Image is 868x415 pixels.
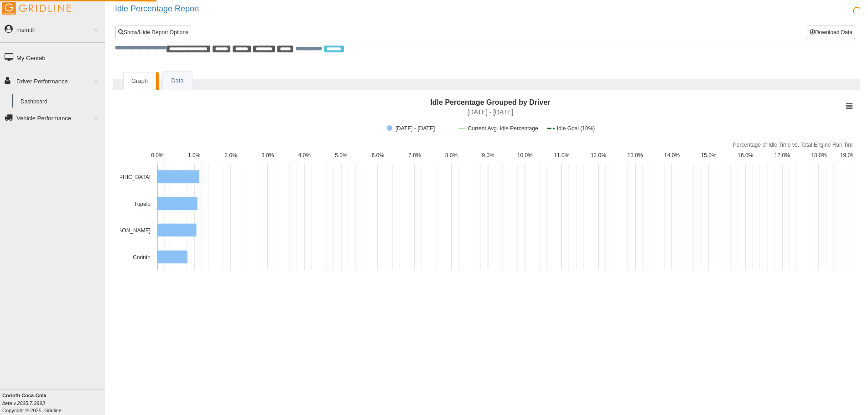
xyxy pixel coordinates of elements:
g: 9/28/2025 - 10/4/2025, series 1 of 3. Bar series with 4 bars. [157,170,200,264]
a: Show/Hide Report Options [115,26,191,39]
text: 1.0% [188,152,201,159]
path: Jonesboro, 17.66. 9/28/2025 - 10/4/2025. [157,170,200,184]
text: 5.0% [335,152,348,159]
text: 18.0% [811,152,826,159]
text: Tupelo [134,201,151,207]
path: Corinth, 12.74. 9/28/2025 - 10/4/2025. [157,251,188,264]
text: 3.0% [261,152,274,159]
a: Data [163,72,192,90]
text: 12.0% [591,152,606,159]
div: Idle Percentage Grouped by Driver . Highcharts interactive chart. [120,95,852,277]
b: Corinth Coca-Cola [2,393,47,398]
text: Idle Percentage Grouped by Driver [430,98,550,106]
button: Download Data [807,26,855,39]
text: 0.0% [151,152,164,159]
text: 14.0% [664,152,680,159]
text: 13.0% [628,152,643,159]
button: View chart menu, Idle Percentage Grouped by Driver [843,100,856,113]
button: Show Idle Goal (10%) [547,125,595,132]
text: [DATE] - [DATE] [468,108,514,116]
text: 11.0% [554,152,569,159]
text: 15.0% [701,152,717,159]
div: Copyright © 2025, Gridline [2,392,105,414]
h2: Idle Percentage Report [115,5,868,14]
i: beta v.2025.7.2993 [2,400,45,406]
text: Corinth [133,254,151,261]
text: 7.0% [408,152,421,159]
a: Graph [123,72,156,90]
text: 6.0% [372,152,385,159]
text: 2.0% [224,152,237,159]
text: 19.0% [840,152,856,159]
text: [PERSON_NAME] [105,227,151,234]
button: Show 9/28/2025 - 10/4/2025 [387,125,449,132]
button: Show Current Avg. Idle Percentage [459,125,538,132]
text: 8.0% [445,152,458,159]
text: 9.0% [482,152,495,159]
text: 4.0% [298,152,311,159]
text: 16.0% [738,152,753,159]
path: Jackson, 16.46. 9/28/2025 - 10/4/2025. [157,224,197,237]
text: 10.0% [517,152,533,159]
a: Dashboard [16,94,105,110]
svg: Interactive chart [120,95,860,277]
text: 17.0% [774,152,790,159]
path: Tupelo, 16.86. 9/28/2025 - 10/4/2025. [157,197,198,210]
text: [GEOGRAPHIC_DATA] [94,174,151,180]
text: Percentage of Idle Time vs. Total Engine Run Time [733,142,856,148]
img: Gridline [2,2,71,15]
